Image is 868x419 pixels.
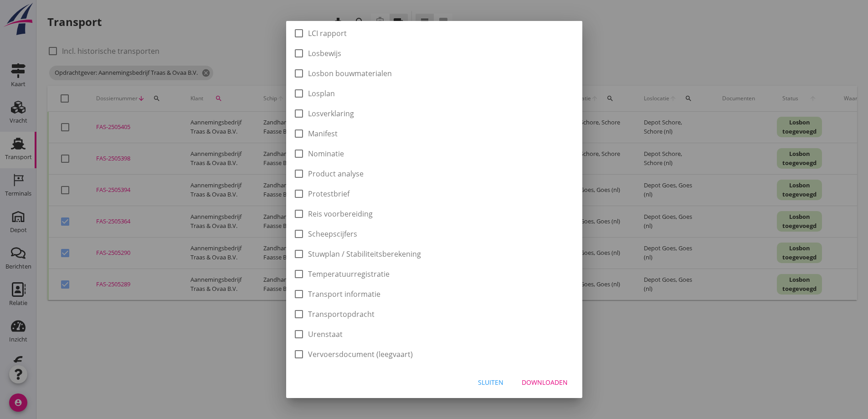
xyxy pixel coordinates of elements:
[308,69,392,78] label: Losbon bouwmaterialen
[308,109,354,118] label: Losverklaring
[308,89,335,98] label: Losplan
[522,378,568,387] div: Downloaden
[308,169,364,178] label: Product analyse
[308,129,338,138] label: Manifest
[308,350,413,359] label: Vervoersdocument (leegvaart)
[308,249,421,259] label: Stuwplan / Stabiliteitsberekening
[308,269,390,279] label: Temperatuurregistratie
[308,189,349,198] label: Protestbrief
[478,378,503,387] div: Sluiten
[308,229,357,238] label: Scheepscijfers
[308,49,341,58] label: Losbewijs
[308,149,344,158] label: Nominatie
[514,374,575,391] button: Downloaden
[308,209,373,218] label: Reis voorbereiding
[308,330,343,339] label: Urenstaat
[308,310,375,319] label: Transportopdracht
[308,29,347,38] label: LCI rapport
[471,374,511,391] button: Sluiten
[308,290,380,299] label: Transport informatie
